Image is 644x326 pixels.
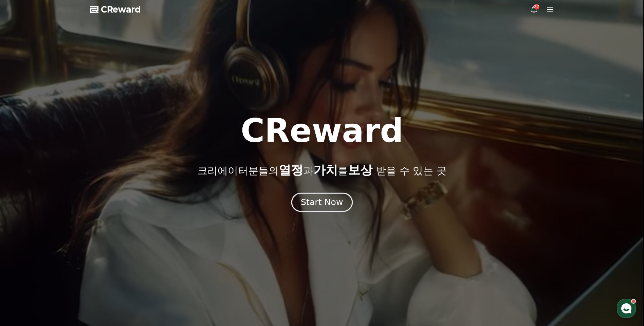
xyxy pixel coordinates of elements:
[197,163,446,177] p: 크리에이터분들의 과 를 받을 수 있는 곳
[62,225,70,231] span: 대화
[348,163,372,177] span: 보상
[88,215,130,232] a: 설정
[105,225,113,230] span: 설정
[45,215,88,232] a: 대화
[21,225,25,230] span: 홈
[293,200,351,206] a: Start Now
[291,193,353,212] button: Start Now
[2,215,45,232] a: 홈
[313,163,338,177] span: 가치
[530,5,538,14] a: 27
[534,4,539,9] div: 27
[101,4,141,15] span: CReward
[279,163,303,177] span: 열정
[241,115,403,147] h1: CReward
[301,197,343,208] div: Start Now
[90,4,141,15] a: CReward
